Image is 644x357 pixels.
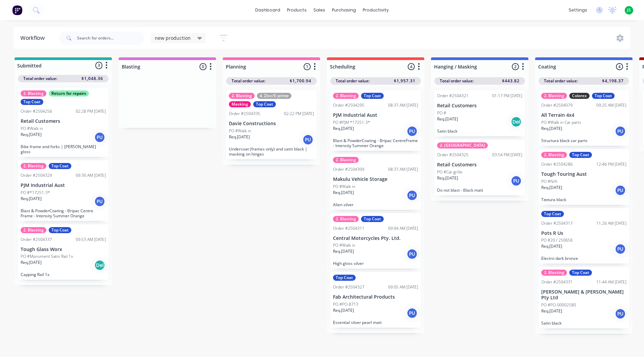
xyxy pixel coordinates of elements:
[333,102,364,108] div: Order #2504295
[333,294,418,300] p: Fab Architectural Products
[440,78,474,84] span: Total order value:
[229,146,314,157] p: Undercoat (frames only) and satin black | masking on hinges
[627,7,631,13] span: JS
[437,93,469,99] div: Order #2504321
[492,152,522,158] div: 03:54 PM [DATE]
[21,196,42,202] p: Req. [DATE]
[437,188,522,193] p: Do not blast - Black matt
[541,93,567,99] div: 2. Blasting
[330,213,421,269] div: 2. BlastingTop CoatOrder #250431109:04 AM [DATE]Central Motorcycles Pty. Ltd.PO #Walk inReq.[DATE...
[333,284,364,290] div: Order #2504327
[541,279,573,285] div: Order #2504331
[94,132,105,143] div: PU
[20,34,48,42] div: Workflow
[333,242,355,248] p: PO #Walk in
[361,93,384,99] div: Top Coat
[407,308,418,319] div: PU
[229,134,250,140] p: Req. [DATE]
[252,5,284,15] a: dashboard
[229,121,314,127] p: Davie Constructions
[333,184,355,190] p: PO #Walk in
[541,171,626,177] p: Tough Touring Aust
[21,99,43,105] div: Top Coat
[229,93,255,99] div: 2. Blasting
[407,249,418,259] div: PU
[492,93,522,99] div: 01:17 PM [DATE]
[602,78,624,84] span: $4,198.37
[596,220,626,226] div: 11:26 AM [DATE]
[21,227,46,233] div: 2. Blasting
[437,152,469,158] div: Order #2504325
[290,78,311,84] span: $1,700.94
[541,126,562,132] p: Req. [DATE]
[541,112,626,118] p: All Terrain 4x4
[229,111,260,117] div: Order #2504335
[388,284,418,290] div: 09:05 AM [DATE]
[541,321,626,326] p: Satin black
[539,149,629,205] div: 2. BlastingTop CoatOrder #250428612:46 PM [DATE]Tough Touring AustPO #N/AReq.[DATE]PUTextura black
[596,102,626,108] div: 09:25 AM [DATE]
[329,5,359,15] div: purchasing
[21,90,46,97] div: 2. Blasting
[333,261,418,266] p: High gloss silver
[226,90,317,159] div: 2. Blasting4. Zinc/E-primeMaskingTop CoatOrder #250433502:22 PM [DATE]Davie ConstructionsPO #Walk...
[541,302,576,308] p: PO #PO-00002580
[359,5,392,15] div: productivity
[596,279,626,285] div: 11:44 AM [DATE]
[407,190,418,201] div: PU
[284,111,314,117] div: 02:22 PM [DATE]
[407,126,418,137] div: PU
[541,243,562,249] p: Req. [DATE]
[21,163,46,169] div: 2. Blasting
[437,129,522,134] p: Satin black
[18,160,109,221] div: 2. BlastingTop CoatOrder #250432909:30 AM [DATE]PJM Industrial AustPO #*17251-3*Req.[DATE]PUBlast...
[333,119,370,126] p: PO #PJM *17251-3*
[333,190,354,196] p: Req. [DATE]
[49,90,89,97] div: Return for repairs
[257,93,291,99] div: 4. Zinc/E-prime
[232,78,265,84] span: Total order value:
[18,88,109,157] div: 2. BlastingReturn for repairsTop CoatOrder #250425602:28 PM [DATE]Retail CustomersPO #Walk inReq....
[541,138,626,143] p: Structura black car parts
[361,216,384,222] div: Top Coat
[539,208,629,264] div: Top CoatOrder #250431711:26 AM [DATE]Pots R UsPO #20 / 250656Req.[DATE]PUElectro dark bronze
[541,230,626,236] p: Pots R Us
[541,308,562,314] p: Req. [DATE]
[541,289,626,301] p: [PERSON_NAME] & [PERSON_NAME] Pty Ltd
[437,162,522,168] p: Retail Customers
[229,128,251,134] p: PO #Walk in
[569,270,592,276] div: Top Coat
[333,248,354,254] p: Req. [DATE]
[21,237,52,243] div: Order #2504337
[21,183,106,188] p: PJM Industrial Aust
[77,31,144,45] input: Search for orders...
[592,93,615,99] div: Top Coat
[333,93,359,99] div: 2. Blasting
[541,237,573,243] p: PO #20 / 250656
[541,152,567,158] div: 2. Blasting
[310,5,329,15] div: sales
[21,126,43,132] p: PO #Walk in
[333,307,354,313] p: Req. [DATE]
[76,172,106,178] div: 09:30 AM [DATE]
[502,78,520,84] span: $443.82
[539,90,629,146] div: 2. BlastingColorexTop CoatOrder #250407909:25 AM [DATE]All Terrain 4x4PO #Walk in Car partsReq.[D...
[333,202,418,207] p: Alien silver
[76,108,106,114] div: 02:28 PM [DATE]
[615,308,626,319] div: PU
[81,76,103,82] span: $1,048.36
[21,247,106,252] p: Tough Glass Worx
[330,154,421,210] div: 2. BlastingOrder #250430908:37 AM [DATE]Makulu Vehicle StoragePO #Walk inReq.[DATE]PUAlien silver
[541,185,562,191] p: Req. [DATE]
[330,90,421,151] div: 2. BlastingTop CoatOrder #250429508:37 AM [DATE]PJM Industrial AustPO #PJM *17251-3*Req.[DATE]PUB...
[541,161,573,167] div: Order #2504286
[333,112,418,118] p: PJM Industrial Aust
[76,237,106,243] div: 09:53 AM [DATE]
[21,132,42,138] p: Req. [DATE]
[333,166,364,172] div: Order #2504309
[541,220,573,226] div: Order #2504317
[437,175,458,181] p: Req. [DATE]
[333,176,418,182] p: Makulu Vehicle Storage
[437,110,446,116] p: PO #
[21,272,106,277] p: Capping Rail 1x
